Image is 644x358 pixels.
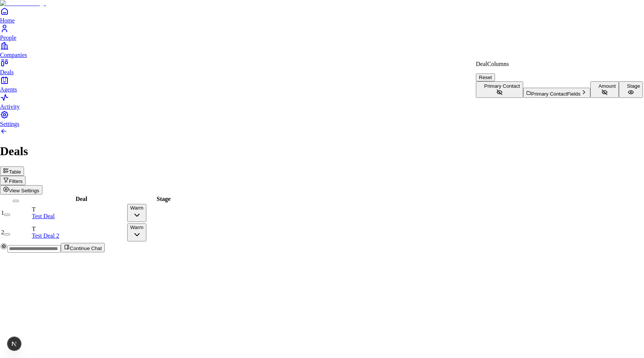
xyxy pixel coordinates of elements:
span: Stage [627,83,640,89]
button: Amount [590,81,619,98]
span: Amount [599,83,616,89]
button: Primary ContactFields [523,88,590,98]
p: Deal Columns [476,61,643,67]
button: Reset [476,73,495,81]
span: Primary Contact [484,83,520,89]
button: Primary Contact [476,81,523,98]
button: Stage [619,81,643,98]
span: Primary Contact Fields [531,91,581,97]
